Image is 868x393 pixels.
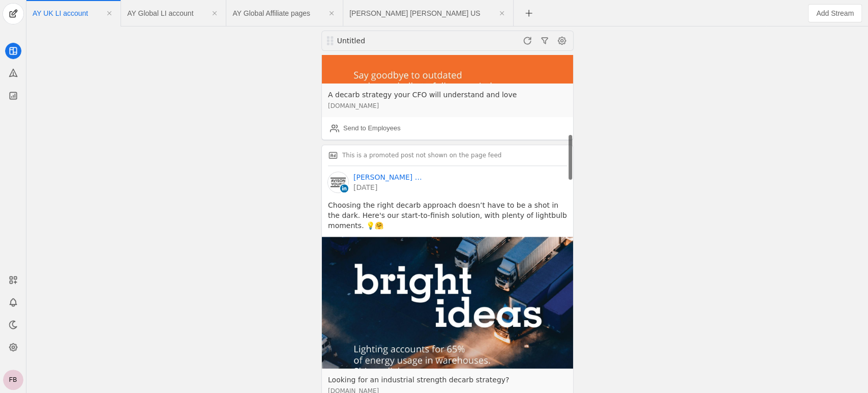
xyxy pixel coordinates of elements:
[328,375,567,385] span: Looking for an industrial strength decarb strategy?
[520,9,538,17] app-icon-button: New Tab
[353,182,425,192] a: [DATE]
[342,151,501,159] p: This is a promoted post not shown on the page feed
[808,4,862,22] button: Add Stream
[349,10,481,17] span: Click to edit name
[328,172,348,192] img: cache
[328,201,567,231] pre: Choosing the right decarb approach doesn’t have to be a shot in the dark. Here's our start-to-fin...
[322,4,341,22] app-icon-button: Close Tab
[337,36,458,46] div: Untitled
[343,123,401,133] div: Send to Employees
[232,10,310,17] span: Click to edit name
[328,101,567,111] span: [DOMAIN_NAME]
[328,90,567,100] span: A decarb strategy your CFO will understand and love
[493,4,511,22] app-icon-button: Close Tab
[205,4,224,22] app-icon-button: Close Tab
[127,10,193,17] span: Click to edit name
[322,83,573,117] a: A decarb strategy your CFO will understand and love[DOMAIN_NAME]
[322,237,573,369] img: cache
[33,10,88,17] span: Click to edit name
[3,370,23,390] button: FB
[816,8,854,18] span: Add Stream
[100,4,118,22] app-icon-button: Close Tab
[353,172,425,182] a: [PERSON_NAME] [PERSON_NAME] │[GEOGRAPHIC_DATA]
[326,120,405,136] button: Send to Employees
